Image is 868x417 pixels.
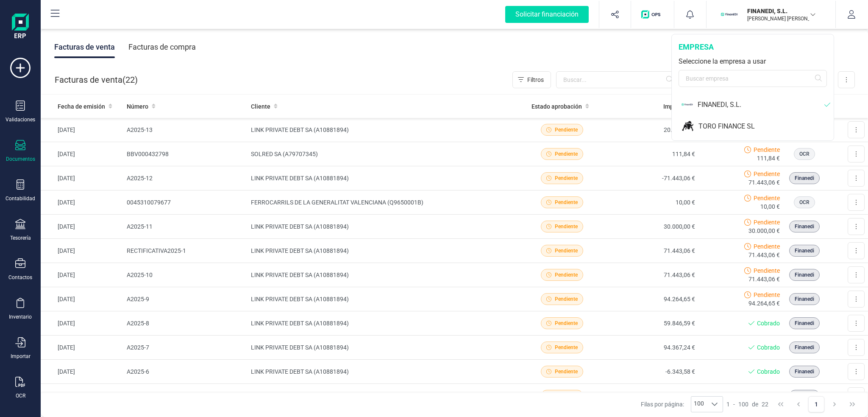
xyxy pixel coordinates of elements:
[11,353,31,360] div: Importar
[726,400,768,409] div: -
[555,126,578,134] span: Pendiente
[248,166,517,190] td: LINK PRIVATE DEBT SA (A10881894)
[844,396,860,412] button: Last Page
[123,239,248,263] td: RECTIFICATIVA2025-1
[641,10,664,19] img: Logo de OPS
[795,174,814,182] span: Finanedi
[720,5,739,24] img: FI
[698,100,824,110] div: FINANEDI, S.L.
[681,119,694,134] img: TO
[679,56,827,67] div: Seleccione la empresa a usar
[6,195,35,202] div: Contabilidad
[12,14,29,41] img: Logo Finanedi
[826,396,843,412] button: Next Page
[123,311,248,336] td: A2025-8
[125,74,135,86] span: 22
[41,311,123,336] td: [DATE]
[607,239,698,263] td: 71.443,06 €
[607,190,698,215] td: 10,00 €
[41,166,123,190] td: [DATE]
[41,239,123,263] td: [DATE]
[795,319,814,327] span: Finanedi
[512,71,551,88] button: Filtros
[41,190,123,215] td: [DATE]
[795,223,814,230] span: Finanedi
[795,344,814,351] span: Finanedi
[555,368,578,375] span: Pendiente
[41,384,123,408] td: [DATE]
[754,242,780,251] span: Pendiente
[555,150,578,158] span: Pendiente
[58,102,105,111] span: Fecha de emisión
[747,7,815,15] p: FINANEDI, S.L.
[123,142,248,166] td: BBV000432798
[679,41,827,53] div: empresa
[555,344,578,351] span: Pendiente
[556,71,678,88] input: Buscar...
[41,287,123,311] td: [DATE]
[663,102,684,111] span: Importe
[748,178,780,187] span: 71.443,06 €
[748,299,780,308] span: 94.264,65 €
[10,235,31,241] div: Tesorería
[248,287,517,311] td: LINK PRIVATE DEBT SA (A10881894)
[248,311,517,336] td: LINK PRIVATE DEBT SA (A10881894)
[41,118,123,142] td: [DATE]
[698,121,834,132] div: TORO FINANCE SL
[41,263,123,287] td: [DATE]
[555,199,578,206] span: Pendiente
[251,102,270,111] span: Cliente
[555,223,578,230] span: Pendiente
[248,239,517,263] td: LINK PRIVATE DEBT SA (A10881894)
[795,247,814,255] span: Finanedi
[641,396,723,412] div: Filas por página:
[505,6,589,23] div: Solicitar financiación
[248,263,517,287] td: LINK PRIVATE DEBT SA (A10881894)
[555,271,578,279] span: Pendiente
[123,215,248,239] td: A2025-11
[495,1,599,28] button: Solicitar financiación
[760,202,780,211] span: 10,00 €
[6,116,35,123] div: Validaciones
[41,215,123,239] td: [DATE]
[9,313,32,320] div: Inventario
[41,142,123,166] td: [DATE]
[754,266,780,275] span: Pendiente
[16,392,25,399] div: OCR
[555,247,578,255] span: Pendiente
[607,263,698,287] td: 71.443,06 €
[795,271,814,279] span: Finanedi
[607,118,698,142] td: 20.000,00 €
[757,154,780,162] span: 111,84 €
[123,287,248,311] td: A2025-9
[748,275,780,283] span: 71.443,06 €
[738,400,748,409] span: 100
[248,215,517,239] td: LINK PRIVATE DEBT SA (A10881894)
[248,384,517,408] td: LINK PRIVATE DEBT SA (A10881894)
[726,400,730,409] span: 1
[41,360,123,384] td: [DATE]
[248,190,517,215] td: FERROCARRILS DE LA GENERALITAT VALENCIANA (Q9650001B)
[248,142,517,166] td: SOLRED SA (A79707345)
[748,251,780,259] span: 71.443,06 €
[681,97,693,112] img: FI
[808,396,824,412] button: Page 1
[128,36,196,58] div: Facturas de compra
[54,36,115,58] div: Facturas de venta
[123,118,248,142] td: A2025-13
[607,384,698,408] td: 24.468,11 €
[757,367,780,376] span: Cobrado
[607,360,698,384] td: -6.343,58 €
[754,146,780,154] span: Pendiente
[607,336,698,360] td: 94.367,24 €
[248,360,517,384] td: LINK PRIVATE DEBT SA (A10881894)
[55,71,138,88] div: Facturas de venta ( )
[799,199,810,206] span: OCR
[754,170,780,178] span: Pendiente
[41,336,123,360] td: [DATE]
[6,156,35,162] div: Documentos
[123,336,248,360] td: A2025-7
[799,150,810,158] span: OCR
[747,15,815,22] p: [PERSON_NAME] [PERSON_NAME]
[527,76,544,84] span: Filtros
